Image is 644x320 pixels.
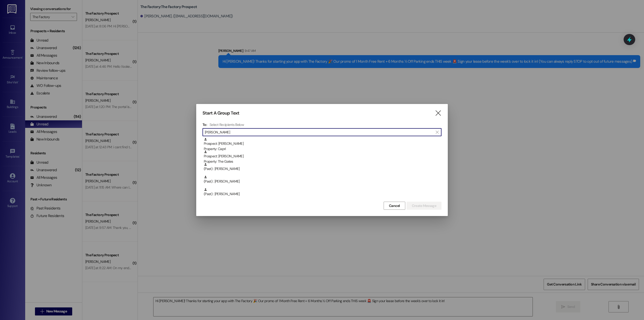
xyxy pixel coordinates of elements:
div: Prospect: [PERSON_NAME] [204,137,441,152]
div: (Past) : [PERSON_NAME] [204,188,441,197]
div: (Past) : [PERSON_NAME] [203,188,441,200]
i:  [435,111,441,116]
div: (Past) : [PERSON_NAME] [203,163,441,175]
div: Prospect: [PERSON_NAME] [204,150,441,164]
button: Create Message [407,202,441,210]
h3: To: [203,122,207,127]
div: Prospect: [PERSON_NAME]Property: The Gates [203,150,441,163]
div: (Past) : [PERSON_NAME] [204,163,441,171]
span: Cancel [389,203,400,208]
input: Search for any contact or apartment [205,129,433,136]
i:  [436,130,438,134]
button: Cancel [384,202,405,210]
div: Prospect: [PERSON_NAME]Property: Capri [203,137,441,150]
div: (Past) : [PERSON_NAME] [204,175,441,184]
div: Property: The Gates [204,159,441,164]
div: (Past) : [PERSON_NAME] [203,175,441,188]
button: Clear text [433,128,441,136]
h3: Start A Group Text [203,110,239,116]
h4: Select Recipients Below [210,122,244,127]
div: Property: Capri [204,146,441,152]
span: Create Message [412,203,436,208]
